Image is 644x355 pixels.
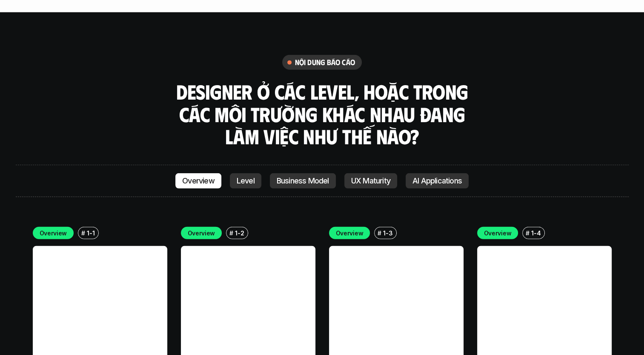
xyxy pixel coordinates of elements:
a: Business Model [270,173,336,189]
p: Business Model [277,177,329,185]
h6: # [526,230,530,236]
a: UX Maturity [344,173,397,189]
p: UX Maturity [351,177,390,185]
h6: nội dung báo cáo [295,57,355,67]
p: 1-3 [383,229,392,238]
h6: # [229,230,233,236]
p: Overview [40,229,67,238]
h3: Designer ở các level, hoặc trong các môi trường khác nhau đang làm việc như thế nào? [173,80,471,148]
p: Overview [484,229,512,238]
p: 1-4 [531,229,541,238]
a: Overview [175,173,221,189]
p: AI Applications [412,177,462,185]
p: Overview [188,229,215,238]
p: Level [237,177,255,185]
h6: # [81,230,85,236]
a: Level [230,173,261,189]
p: Overview [336,229,364,238]
p: 1-2 [235,229,244,238]
p: 1-1 [87,229,94,238]
a: AI Applications [406,173,469,189]
h6: # [378,230,381,236]
p: Overview [182,177,215,185]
